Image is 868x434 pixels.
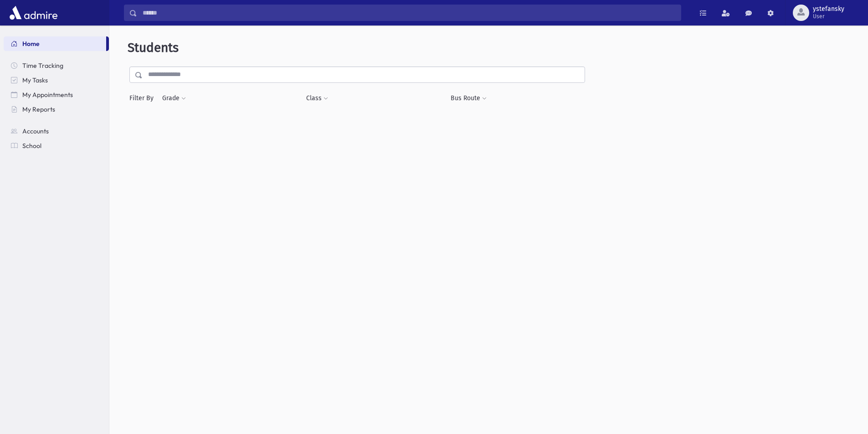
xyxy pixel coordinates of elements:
span: Students [128,40,179,55]
button: Class [306,90,329,107]
img: AdmirePro [7,4,60,22]
span: Accounts [22,127,49,135]
button: Grade [162,90,186,107]
a: My Reports [4,102,109,117]
span: Home [22,40,40,48]
span: My Reports [22,105,55,113]
span: User [813,13,844,20]
input: Search [137,5,681,21]
a: Time Tracking [4,58,109,73]
a: My Tasks [4,73,109,87]
span: School [22,142,41,150]
span: Filter By [129,93,162,103]
a: My Appointments [4,87,109,102]
span: My Appointments [22,91,73,99]
span: ystefansky [813,5,844,13]
a: Home [4,36,106,51]
a: Accounts [4,124,109,138]
span: My Tasks [22,76,48,84]
button: Bus Route [450,90,487,107]
span: Time Tracking [22,61,63,70]
a: School [4,138,109,153]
